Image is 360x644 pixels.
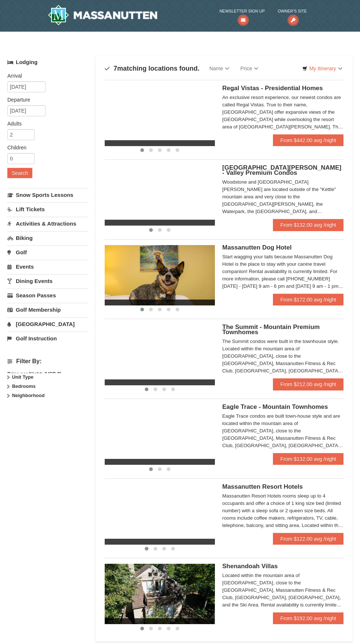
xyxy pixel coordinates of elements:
[222,244,292,251] span: Massanutten Dog Hotel
[7,317,88,331] a: [GEOGRAPHIC_DATA]
[222,85,323,92] span: Regal Vistas - Presidential Homes
[219,7,264,22] a: Newsletter Sign Up
[48,5,157,25] img: Massanutten Resort Logo
[278,7,307,22] a: Owner's Site
[7,332,88,345] a: Golf Instruction
[273,294,343,305] a: From $172.00 avg /night
[273,219,343,231] a: From $132.00 avg /night
[7,96,83,103] label: Departure
[7,260,88,273] a: Events
[235,61,264,76] a: Price
[222,403,328,410] span: Eagle Trace - Mountain Townhomes
[222,563,278,570] span: Shenandoah Villas
[7,120,83,127] label: Adults
[222,178,343,215] div: Woodstone and [GEOGRAPHIC_DATA][PERSON_NAME] are located outside of the "Kettle" mountain area an...
[12,393,45,398] strong: Neighborhood
[219,7,264,15] span: Newsletter Sign Up
[7,274,88,288] a: Dining Events
[222,572,343,609] div: Located within the mountain area of [GEOGRAPHIC_DATA], close to the [GEOGRAPHIC_DATA], Massanutte...
[7,72,83,79] label: Arrival
[7,56,88,69] a: Lodging
[273,453,343,465] a: From $132.00 avg /night
[222,492,343,529] div: Massanutten Resort Hotels rooms sleep up to 4 occupants and offer a choice of 1 king size bed (li...
[273,134,343,146] a: From $442.00 avg /night
[12,383,36,389] strong: Bedrooms
[48,5,157,25] a: Massanutten Resort
[7,188,88,202] a: Snow Sports Lessons
[273,378,343,390] a: From $212.00 avg /night
[273,612,343,624] a: From $192.00 avg /night
[7,168,32,178] button: Search
[7,303,88,316] a: Golf Membership
[7,231,88,245] a: Biking
[7,358,88,365] h4: Filter By:
[7,217,88,230] a: Activities & Attractions
[222,94,343,131] div: An exclusive resort experience, our newest condos are called Regal Vistas. True to their name, [G...
[222,323,320,336] span: The Summit - Mountain Premium Townhomes
[222,338,343,375] div: The Summit condos were built in the townhouse style. Located within the mountain area of [GEOGRAP...
[7,371,61,376] strong: Price per Night: (USD $)
[204,61,235,76] a: Name
[222,413,343,449] div: Eagle Trace condos are built town-house style and are located within the mountain area of [GEOGRA...
[7,245,88,259] a: Golf
[222,483,303,490] span: Massanutten Resort Hotels
[7,202,88,216] a: Lift Tickets
[12,374,33,380] strong: Unit Type
[7,144,83,151] label: Children
[7,289,88,302] a: Season Passes
[222,164,341,176] span: [GEOGRAPHIC_DATA][PERSON_NAME] - Valley Premium Condos
[298,63,347,74] a: My Itinerary
[273,533,343,545] a: From $122.00 avg /night
[278,7,307,15] span: Owner's Site
[222,253,343,290] div: Start wagging your tails because Massanutten Dog Hotel is the place to stay with your canine trav...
